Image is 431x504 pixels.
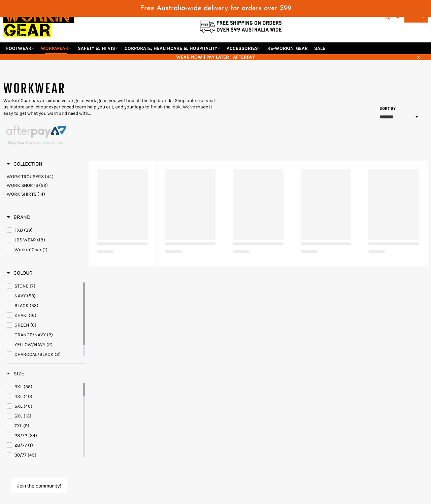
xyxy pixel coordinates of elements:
h1: WORKWEAR [3,80,215,97]
span: 30/77 [14,452,27,458]
a: NAVY [7,292,82,300]
button: Join the community! [17,483,61,489]
img: Flat $9.95 shipping Australia wide [199,19,283,33]
span: (44) [45,174,54,179]
a: WORK SHIRTS [7,191,85,197]
a: STONE [7,282,82,290]
a: WORK TROUSERS [7,173,85,180]
span: GREEN [14,322,29,328]
a: FXD [7,227,85,234]
span: (40) [24,394,32,399]
span: (39) [24,227,33,233]
span: ORANGE/NAVY [14,332,46,338]
span: 28/72 [14,433,27,438]
a: KHAKI [7,312,82,319]
a: RE-WORKIN' GEAR [265,42,310,54]
label: Sort by [377,106,396,111]
span: WORK TROUSERS [7,174,44,179]
span: (9) [23,423,29,429]
a: WORKWEAR [38,42,74,54]
a: 28/72 [7,432,82,439]
span: 3XL [14,384,23,390]
h3: Collection [7,161,42,167]
span: (59) [27,293,36,299]
span: WORK SHIRTS [7,191,36,197]
span: (1) [42,247,47,253]
span: (1) [28,442,33,448]
a: Workin' Gear [7,246,85,254]
span: KHAKI [14,312,28,318]
span: (2) [47,332,53,338]
span: Collection [7,161,42,167]
span: (56) [24,384,32,390]
span: WEAR NOW | PAY LATER | AFTERPAY [3,54,428,60]
a: YELLOW/NAVY [7,341,82,348]
h3: Brand [7,214,31,221]
a: SALE [311,42,328,54]
a: CHARCOAL/BLACK [7,351,82,358]
span: (46) [24,403,32,409]
span: WORK SHORTS [7,182,38,188]
a: JBS WEAR [7,236,85,244]
a: ACCESSORIES [224,42,264,54]
a: 30/77 [7,451,82,459]
a: ORANGE/NAVY [7,331,82,339]
a: 7XL [7,422,82,430]
span: (6) [30,322,36,328]
span: 4XL [14,394,23,399]
span: Brand [7,214,31,220]
span: YELLOW/NAVY [14,342,45,347]
p: Workin' Gear has an extensive range of work gear, you will find all the top brands! Shop online o... [3,97,215,117]
a: CORPORATE, HEALTHCARE & HOSPITALITY [122,42,223,54]
span: Colour [7,270,33,276]
span: CHARCOAL/BLACK [14,351,54,357]
span: (34) [28,433,37,438]
span: 7XL [14,423,22,429]
span: (22) [39,182,48,188]
a: GREEN [7,322,82,329]
span: (2) [55,351,61,357]
span: (16) [29,312,36,318]
span: FXD [14,227,23,233]
a: 28/77 [7,442,82,449]
h3: Size [7,370,24,377]
span: BLACK [14,303,29,308]
span: (53) [30,303,38,308]
a: 4XL [7,393,82,400]
a: 3XL [7,383,82,391]
span: (2) [46,342,53,347]
span: (45) [28,452,36,458]
h3: Colour [7,270,33,276]
a: FOOTWEAR [3,42,37,54]
span: (7) [30,283,35,289]
a: BLACK [7,302,82,309]
span: 5XL [14,403,23,409]
span: Size [7,370,24,377]
img: Workin Gear leaders in Workwear, Safety Boots, PPE, Uniforms. Australia's No.1 in Workwear [3,4,74,42]
span: 6XL [14,413,23,419]
span: Free Australia-wide delivery for orders over $99 [140,5,291,12]
a: 5XL [7,403,82,410]
span: NAVY [14,293,26,299]
a: WORK SHORTS [7,182,85,189]
span: STONE [14,283,29,289]
span: 28/77 [14,442,27,448]
a: 6XL [7,412,82,420]
span: (13) [24,413,31,419]
span: JBS WEAR [14,237,36,243]
span: (14) [37,191,45,197]
a: SAFETY & HI VIS [75,42,121,54]
span: Workin' Gear [14,247,41,253]
span: (18) [37,237,45,243]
